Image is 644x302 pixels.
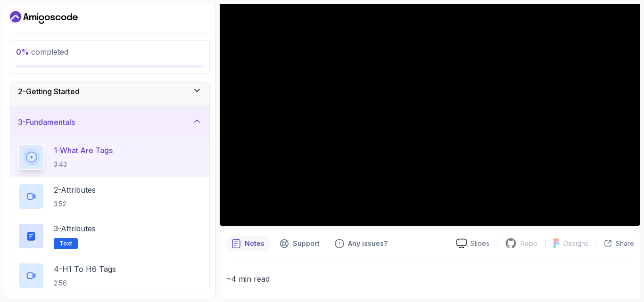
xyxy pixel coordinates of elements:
button: Feedback button [329,236,393,251]
p: ~4 min read [226,272,634,286]
button: 2-Attributes3:52 [18,183,202,210]
p: Support [293,239,320,248]
button: Share [596,239,634,248]
p: 4 - H1 To H6 Tags [54,263,116,275]
button: Support button [274,236,325,251]
h3: 2 - Getting Started [18,86,80,97]
button: notes button [226,236,270,251]
button: 3-AttributesText [18,223,202,249]
button: 4-H1 To H6 Tags2:56 [18,262,202,289]
p: 2 - Attributes [54,184,96,196]
p: 2:56 [54,278,116,288]
p: Notes [245,239,264,248]
h3: 3 - Fundamentals [18,116,75,128]
p: Designs [563,239,588,248]
a: Dashboard [10,10,78,25]
p: Any issues? [348,239,388,248]
a: Slides [449,238,497,248]
p: 3 - Attributes [54,223,96,234]
button: 2-Getting Started [10,76,209,106]
p: 1 - What Are Tags [54,145,113,156]
button: 1-What Are Tags3:43 [18,144,202,170]
span: 0 % [16,47,29,57]
p: 3:43 [54,160,113,169]
span: completed [16,47,68,57]
span: Text [59,240,72,247]
p: Share [616,239,634,248]
p: Repo [520,239,537,248]
p: 3:52 [54,199,96,209]
button: 3-Fundamentals [10,107,209,137]
p: Slides [471,239,489,248]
